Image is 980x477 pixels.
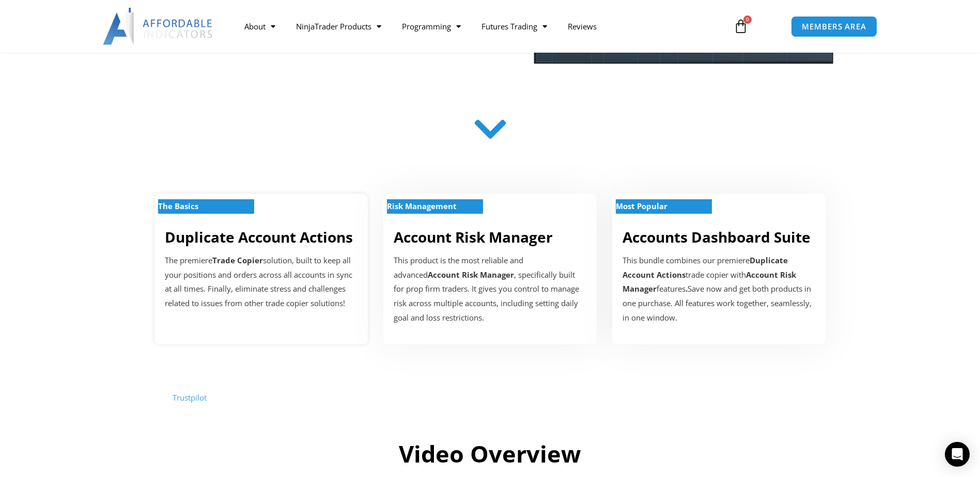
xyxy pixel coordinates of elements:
[623,255,788,280] b: Duplicate Account Actions
[234,14,722,38] nav: Menu
[165,227,353,247] a: Duplicate Account Actions
[103,8,214,45] img: LogoAI | Affordable Indicators – NinjaTrader
[392,14,471,38] a: Programming
[791,16,877,37] a: MEMBERS AREA
[623,227,811,247] a: Accounts Dashboard Suite
[557,14,607,38] a: Reviews
[802,23,866,30] span: MEMBERS AREA
[387,201,457,211] strong: Risk Management
[212,255,263,265] strong: Trade Copier
[623,253,815,325] div: This bundle combines our premiere trade copier with features Save now and get both products in on...
[234,14,286,38] a: About
[201,439,780,469] h2: Video Overview
[165,253,357,311] p: The premiere solution, built to keep all your positions and orders across all accounts in sync at...
[394,253,586,325] p: This product is the most reliable and advanced , specifically built for prop firm traders. It giv...
[471,14,557,38] a: Futures Trading
[158,201,198,211] strong: The Basics
[945,442,970,467] div: Open Intercom Messenger
[686,283,688,294] b: .
[394,227,553,247] a: Account Risk Manager
[286,14,392,38] a: NinjaTrader Products
[616,201,667,211] strong: Most Popular
[718,11,764,41] a: 0
[428,269,514,280] strong: Account Risk Manager
[743,15,752,24] span: 0
[173,392,207,403] a: Trustpilot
